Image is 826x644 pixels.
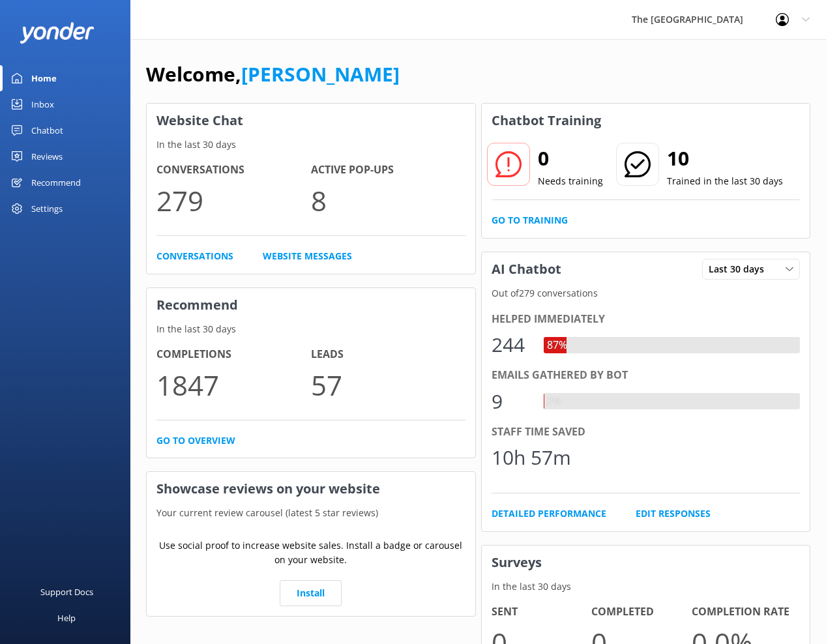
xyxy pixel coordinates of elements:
[31,169,81,196] div: Recommend
[492,311,801,328] div: Helped immediately
[492,213,568,227] a: Go to Training
[492,424,801,441] div: Staff time saved
[591,604,692,621] h4: Completed
[667,174,783,188] p: Trained in the last 30 days
[156,249,233,263] a: Conversations
[57,605,76,631] div: Help
[482,286,810,300] p: Out of 279 conversations
[692,604,792,621] h4: Completion Rate
[156,363,311,407] p: 1847
[538,174,603,188] p: Needs training
[636,506,711,521] a: Edit Responses
[311,162,465,179] h4: Active Pop-ups
[538,143,603,174] h2: 0
[31,143,63,169] div: Reviews
[311,346,465,363] h4: Leads
[482,252,571,286] h3: AI Chatbot
[147,322,475,336] p: In the last 30 days
[263,249,352,263] a: Website Messages
[156,162,311,179] h4: Conversations
[492,506,606,521] a: Detailed Performance
[280,580,342,606] a: Install
[544,337,570,354] div: 87%
[492,329,531,360] div: 244
[147,288,475,322] h3: Recommend
[544,393,565,410] div: 3%
[31,91,54,117] div: Inbox
[147,506,475,520] p: Your current review carousel (latest 5 star reviews)
[147,104,475,138] h3: Website Chat
[311,179,465,222] p: 8
[492,604,592,621] h4: Sent
[40,579,93,605] div: Support Docs
[156,433,235,448] a: Go to overview
[31,65,57,91] div: Home
[482,104,611,138] h3: Chatbot Training
[147,138,475,152] p: In the last 30 days
[146,59,400,90] h1: Welcome,
[709,262,772,276] span: Last 30 days
[156,538,465,568] p: Use social proof to increase website sales. Install a badge or carousel on your website.
[667,143,783,174] h2: 10
[492,367,801,384] div: Emails gathered by bot
[147,472,475,506] h3: Showcase reviews on your website
[482,546,810,579] h3: Surveys
[20,22,95,44] img: yonder-white-logo.png
[31,117,63,143] div: Chatbot
[241,61,400,87] a: [PERSON_NAME]
[482,579,810,594] p: In the last 30 days
[492,386,531,417] div: 9
[31,196,63,222] div: Settings
[156,179,311,222] p: 279
[311,363,465,407] p: 57
[156,346,311,363] h4: Completions
[492,442,571,473] div: 10h 57m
